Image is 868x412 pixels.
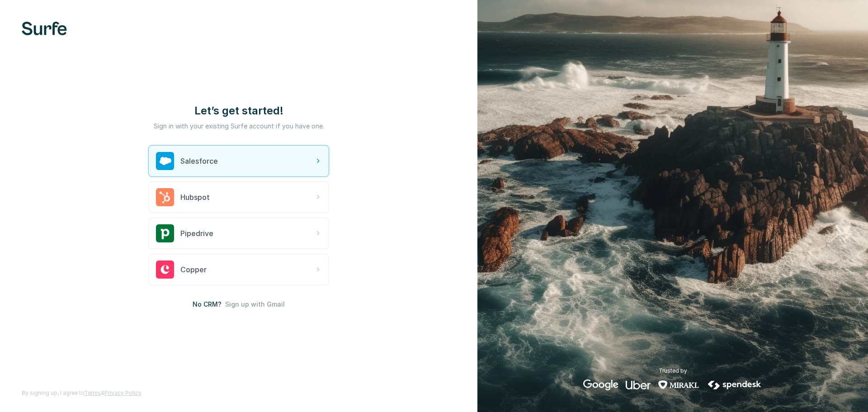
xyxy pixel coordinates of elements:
[180,228,213,239] span: Pipedrive
[180,192,210,203] span: Hubspot
[156,152,174,170] img: salesforce's logo
[658,379,699,390] img: mirakl's logo
[104,389,142,396] a: Privacy Policy
[156,224,174,242] img: pipedrive's logo
[193,300,222,309] span: No CRM?
[180,156,218,166] span: Salesforce
[626,379,651,390] img: uber's logo
[148,104,329,118] h1: Let’s get started!
[22,389,142,397] span: By signing up, I agree to &
[583,379,618,390] img: google's logo
[156,188,174,206] img: hubspot's logo
[84,389,101,396] a: Terms
[154,122,324,131] p: Sign in with your existing Surfe account if you have one.
[707,379,763,390] img: spendesk's logo
[22,22,67,35] img: Surfe's logo
[225,300,285,309] button: Sign up with Gmail
[180,264,207,275] span: Copper
[659,367,687,375] p: Trusted by
[156,260,174,279] img: copper's logo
